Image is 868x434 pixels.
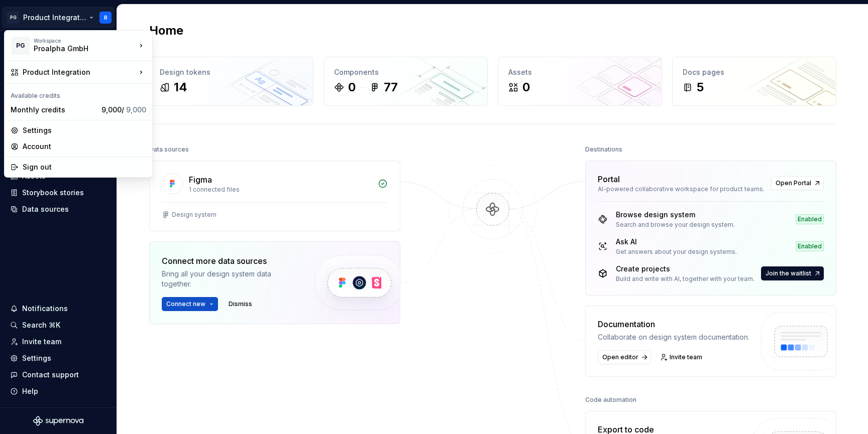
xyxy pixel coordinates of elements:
div: Workspace [34,38,136,44]
div: Monthly credits [11,105,97,115]
div: Account [23,141,146,152]
span: 9,000 / [101,105,146,114]
div: PG [12,37,30,55]
span: 9,000 [126,105,146,114]
div: Product Integration [23,67,136,77]
div: Settings [23,125,146,135]
div: Available credits [7,86,150,102]
div: Sign out [23,162,146,172]
div: Proalpha GmbH [34,44,119,54]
